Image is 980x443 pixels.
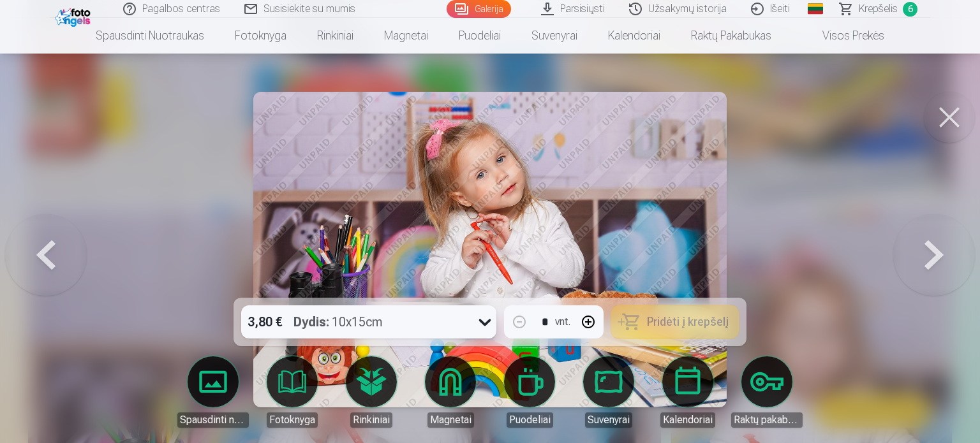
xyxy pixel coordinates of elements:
[55,5,94,27] img: /fa2
[731,356,803,428] a: Raktų pakabukas
[731,412,803,428] div: Raktų pakabukas
[427,412,474,428] div: Magnetai
[302,18,369,54] a: Rinkiniai
[177,412,249,428] div: Spausdinti nuotraukas
[293,313,329,331] strong: Dydis :
[443,18,516,54] a: Puodeliai
[293,305,383,338] div: 10x15cm
[267,412,318,428] div: Fotoknyga
[336,356,407,428] a: Rinkiniai
[369,18,443,54] a: Magnetai
[256,356,328,428] a: Fotoknyga
[573,356,644,428] a: Suvenyrai
[676,18,787,54] a: Raktų pakabukas
[415,356,486,428] a: Magnetai
[652,356,724,428] a: Kalendoriai
[494,356,565,428] a: Puodeliai
[555,314,570,330] div: vnt.
[585,412,632,428] div: Suvenyrai
[241,305,288,338] div: 3,80 €
[516,18,593,54] a: Suvenyrai
[660,412,715,428] div: Kalendoriai
[787,18,900,54] a: Visos prekės
[647,316,729,328] span: Pridėti į krepšelį
[903,2,917,17] span: 6
[350,412,392,428] div: Rinkiniai
[611,305,739,338] button: Pridėti į krepšelį
[219,18,302,54] a: Fotoknyga
[507,412,553,428] div: Puodeliai
[593,18,676,54] a: Kalendoriai
[80,18,219,54] a: Spausdinti nuotraukas
[177,356,249,428] a: Spausdinti nuotraukas
[859,1,898,17] span: Krepšelis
